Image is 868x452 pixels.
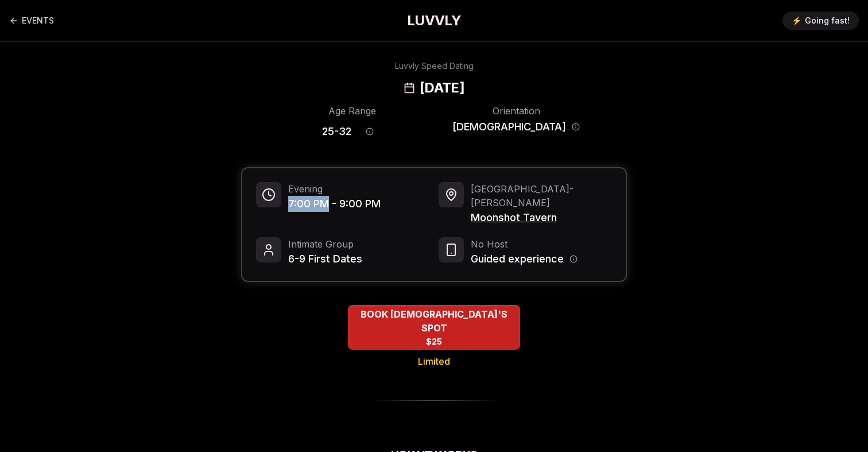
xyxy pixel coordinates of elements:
span: 6-9 First Dates [288,251,362,267]
span: $25 [426,336,442,347]
a: Back to events [9,9,54,32]
button: BOOK QUEER WOMEN'S SPOT - Limited [348,305,520,350]
a: LUVVLY [407,11,461,30]
span: 25 - 32 [322,123,351,140]
div: Age Range [288,104,416,118]
h2: [DATE] [420,79,464,97]
span: Intimate Group [288,237,362,251]
span: 7:00 PM - 9:00 PM [288,196,381,212]
span: [DEMOGRAPHIC_DATA] [452,119,566,135]
span: [GEOGRAPHIC_DATA] - [PERSON_NAME] [471,182,612,210]
div: Luvvly Speed Dating [395,60,474,72]
div: Orientation [452,104,580,118]
span: Moonshot Tavern [471,210,612,226]
button: Orientation information [572,123,580,131]
span: No Host [471,237,578,251]
span: ⚡️ [792,15,801,26]
span: BOOK [DEMOGRAPHIC_DATA]'S SPOT [348,307,520,335]
span: Limited [418,354,450,368]
span: Evening [288,182,381,196]
span: Guided experience [471,251,564,267]
button: Host information [569,255,578,263]
span: Going fast! [805,15,850,26]
button: Age range information [357,119,382,144]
